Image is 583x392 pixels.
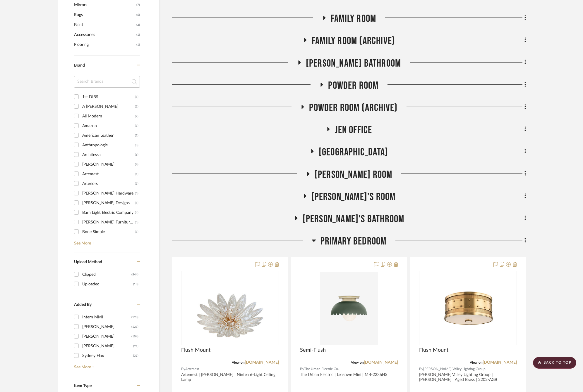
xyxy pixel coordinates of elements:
div: Amazon [82,121,135,131]
span: (6) [136,10,140,20]
div: Arteriors [82,179,135,188]
span: Flush Mount [181,347,210,353]
span: Semi-Flush [300,347,326,353]
span: (1) [136,40,140,49]
scroll-to-top-button: BACK TO TOP [533,357,576,369]
div: Clipped [82,270,131,279]
div: (91) [133,341,138,351]
a: [DOMAIN_NAME] [245,360,279,365]
div: (10) [133,280,138,289]
div: (190) [131,313,138,322]
div: (3) [135,179,138,188]
div: [PERSON_NAME] Hardware [82,189,135,198]
div: (1) [135,102,138,111]
input: Search Brands [74,76,140,88]
span: (7) [136,0,140,10]
span: Item Type [74,384,92,388]
div: Artemest [82,169,135,179]
span: Flooring [74,40,135,50]
span: Rugs [74,10,135,20]
span: (1) [136,30,140,39]
span: The Urban Electric Co. [304,366,339,372]
div: (6) [135,150,138,159]
span: [GEOGRAPHIC_DATA] [319,146,388,159]
span: JEN OFFICE [335,124,372,136]
div: Intern MMI [82,313,131,322]
span: Paint [74,20,135,30]
div: Architessa [82,150,135,159]
div: (1) [135,92,138,102]
div: (31) [133,351,138,360]
div: Anthropologie [82,141,135,150]
div: [PERSON_NAME] [82,332,131,341]
a: [DOMAIN_NAME] [364,360,398,365]
div: Bone Simple [82,227,135,237]
span: View on [232,361,245,364]
span: By [300,366,304,372]
div: A [PERSON_NAME] [82,102,135,111]
img: Flush Mount [431,272,505,345]
div: (4) [135,208,138,217]
span: View on [470,361,483,364]
div: (3) [135,141,138,150]
span: [PERSON_NAME]'s Bathroom [303,213,404,226]
span: By [181,366,185,372]
span: Powder Room [328,79,378,92]
div: All Modern [82,112,135,121]
span: Family Room [331,13,376,25]
span: Accessories [74,30,135,40]
span: [PERSON_NAME] Valley Lighting Group [423,366,486,372]
span: View on [351,361,364,364]
div: Uploaded [82,280,133,289]
span: Flush Mount [419,347,448,353]
span: [PERSON_NAME]'s Room [311,191,396,203]
span: [PERSON_NAME] Bathroom [306,57,401,70]
div: [PERSON_NAME] [82,160,135,169]
div: (4) [135,160,138,169]
span: Upload Method [74,260,102,264]
div: (544) [131,270,138,279]
div: American Leather [82,131,135,140]
div: (1) [135,169,138,179]
div: Sydney Flax [82,351,133,360]
div: (1) [135,131,138,140]
span: (2) [136,20,140,30]
div: (121) [131,322,138,332]
img: Flush Mount [193,272,267,345]
span: Family Room (Archive) [312,35,395,47]
span: Artemest [185,366,199,372]
div: (5) [135,189,138,198]
div: (1) [135,121,138,131]
div: (104) [131,332,138,341]
span: Primary Bedroom [320,235,387,248]
span: Added By [74,303,92,307]
div: [PERSON_NAME] [82,322,131,332]
span: [PERSON_NAME] Room [315,169,392,181]
span: By [419,366,423,372]
span: Brand [74,63,85,67]
div: 0 [300,271,397,345]
a: See More + [73,360,140,370]
img: Semi-Flush [320,272,378,345]
div: [PERSON_NAME] [82,341,133,351]
a: See More + [73,237,140,246]
div: (1) [135,227,138,237]
div: 1st DIBS [82,92,135,102]
div: (5) [135,218,138,227]
div: [PERSON_NAME] Designs [82,198,135,208]
a: [DOMAIN_NAME] [483,360,517,365]
div: (1) [135,198,138,208]
div: Barn Light Electric Company [82,208,135,217]
span: Powder Room (Archive) [309,102,397,114]
div: (2) [135,112,138,121]
div: [PERSON_NAME] Furniture Company [82,218,135,227]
